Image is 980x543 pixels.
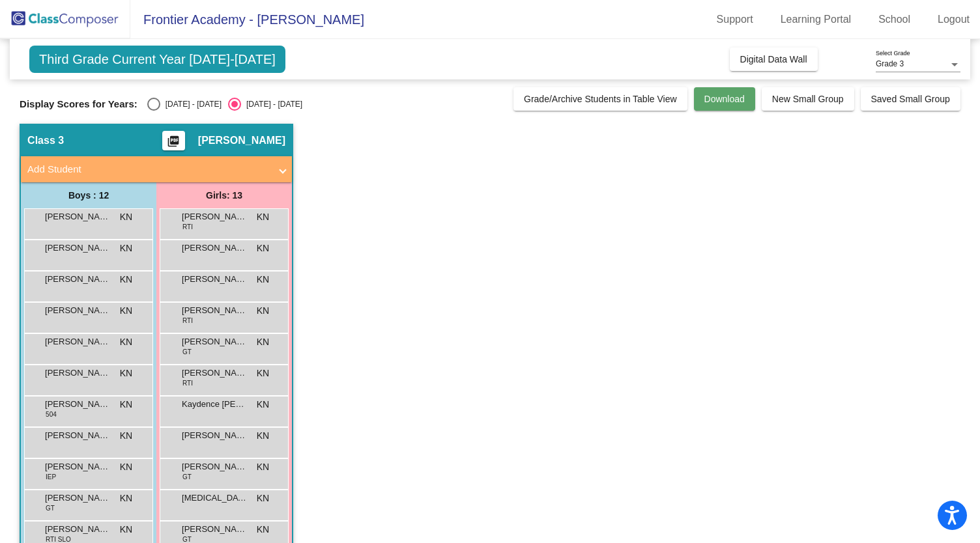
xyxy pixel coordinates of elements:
span: KN [257,367,269,380]
span: [PERSON_NAME] [45,210,110,223]
span: KN [120,429,132,443]
span: KN [257,429,269,443]
mat-icon: picture_as_pdf [166,135,181,153]
span: KN [257,398,269,411]
span: KN [120,242,132,255]
span: [PERSON_NAME] [45,304,110,317]
span: [PERSON_NAME] [45,242,110,255]
span: KN [120,398,132,411]
a: Learning Portal [770,9,862,30]
span: KN [257,210,269,224]
span: IEP [46,472,56,482]
a: School [868,9,921,30]
span: [PERSON_NAME] [182,242,247,255]
span: [PERSON_NAME] [182,210,247,223]
span: Digital Data Wall [740,54,807,64]
span: KN [257,304,269,318]
a: Support [706,9,764,30]
span: KN [120,210,132,224]
span: Third Grade Current Year [DATE]-[DATE] [29,46,285,73]
span: Display Scores for Years: [20,98,137,110]
span: [PERSON_NAME] [45,429,110,442]
a: Logout [927,9,980,30]
span: 504 [46,410,57,419]
span: GT [46,503,55,513]
div: [DATE] - [DATE] [160,98,222,110]
span: [PERSON_NAME] [182,460,247,473]
div: Girls: 13 [156,182,292,208]
span: KN [120,460,132,474]
span: New Small Group [772,94,844,104]
span: [PERSON_NAME] [182,367,247,380]
button: New Small Group [762,87,854,111]
span: [PERSON_NAME] [45,273,110,286]
span: Grade/Archive Students in Table View [524,94,677,104]
span: [PERSON_NAME] [182,335,247,348]
span: [PERSON_NAME] [182,523,247,536]
span: KN [120,304,132,318]
span: [PERSON_NAME] [45,367,110,380]
button: Grade/Archive Students in Table View [513,87,687,111]
span: KN [120,273,132,286]
mat-expansion-panel-header: Add Student [21,156,292,182]
span: Saved Small Group [871,94,950,104]
span: KN [120,492,132,505]
span: [MEDICAL_DATA][PERSON_NAME] [182,492,247,505]
button: Print Students Details [162,131,185,150]
mat-radio-group: Select an option [147,98,302,111]
span: KN [257,273,269,286]
span: GT [182,472,192,482]
span: KN [120,523,132,536]
span: [PERSON_NAME] [182,273,247,286]
span: Download [704,94,745,104]
span: Kaydence [PERSON_NAME] [182,398,247,411]
span: KN [257,523,269,536]
span: [PERSON_NAME] [198,134,285,147]
button: Download [694,87,755,111]
mat-panel-title: Add Student [27,162,270,177]
span: RTI [182,378,193,388]
span: GT [182,347,192,357]
span: RTI [182,222,193,232]
span: KN [257,335,269,349]
span: KN [257,460,269,474]
button: Saved Small Group [861,87,960,111]
span: [PERSON_NAME] [182,304,247,317]
span: KN [257,492,269,505]
span: KN [120,367,132,380]
div: [DATE] - [DATE] [241,98,302,110]
span: KN [120,335,132,349]
span: [PERSON_NAME] [182,429,247,442]
span: Frontier Academy - [PERSON_NAME] [130,9,364,30]
span: RTI [182,316,193,326]
span: [PERSON_NAME] [45,398,110,411]
span: [PERSON_NAME] [45,523,110,536]
button: Digital Data Wall [730,48,818,71]
span: [PERSON_NAME] [45,335,110,348]
span: Class 3 [27,134,64,147]
div: Boys : 12 [21,182,156,208]
span: KN [257,242,269,255]
span: Grade 3 [876,59,904,68]
span: [PERSON_NAME] [45,460,110,473]
span: [PERSON_NAME] [45,492,110,505]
